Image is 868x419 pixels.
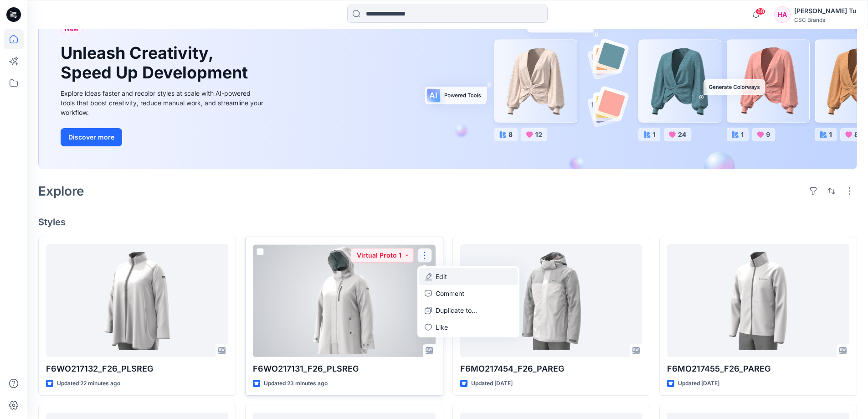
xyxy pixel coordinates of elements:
a: F6WO217131_F26_PLSREG [253,244,435,357]
div: HA [774,6,791,23]
p: Updated 23 minutes ago [264,379,328,388]
p: Updated 22 minutes ago [57,379,120,388]
span: 68 [755,8,765,15]
p: Comment [436,289,464,298]
p: Edit [436,272,447,281]
h4: Styles [38,217,857,228]
p: F6WO217132_F26_PLSREG [46,362,228,375]
a: F6MO217455_F26_PAREG [667,244,849,357]
button: Discover more [61,128,122,146]
p: Updated [DATE] [678,379,719,388]
p: Duplicate to... [436,305,477,315]
a: Edit [419,268,518,285]
p: F6WO217131_F26_PLSREG [253,362,435,375]
div: CSC Brands [794,16,857,23]
h2: Explore [38,184,84,198]
div: [PERSON_NAME] Tu [794,5,857,16]
a: Discover more [61,128,266,146]
a: F6WO217132_F26_PLSREG [46,244,228,357]
p: F6MO217454_F26_PAREG [460,362,642,375]
p: Updated [DATE] [471,379,513,388]
h1: Unleash Creativity, Speed Up Development [61,43,252,83]
p: F6MO217455_F26_PAREG [667,362,849,375]
a: F6MO217454_F26_PAREG [460,244,642,357]
div: Explore ideas faster and recolor styles at scale with AI-powered tools that boost creativity, red... [61,88,266,117]
p: Like [436,322,448,332]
